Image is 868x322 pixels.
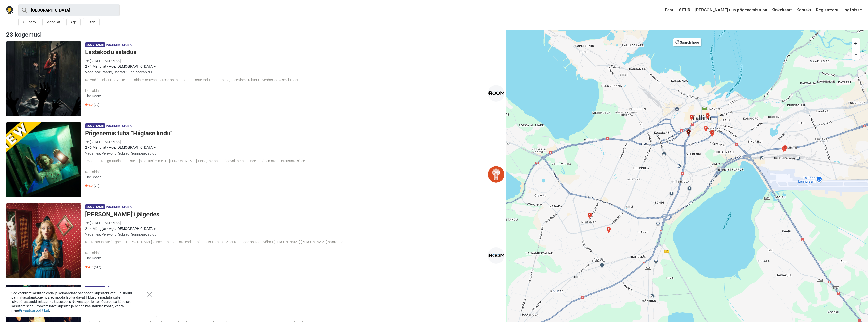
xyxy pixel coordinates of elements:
[85,158,504,164] div: Te osutusite liiga uudishimulisteks ja sattusite imeliku [PERSON_NAME] juurde, mis asub sügaval m...
[94,103,99,107] span: (29)
[85,286,105,290] span: Soovitame
[488,247,504,264] img: The Room
[42,18,64,26] button: Mängijat
[85,77,504,83] div: Käivad jutud, et ühe väikelinna lähistel asuvas metsas on mahajäetud lastekodu. Räägitakse, et se...
[85,150,504,156] div: Väga hea: Perekond, Sõbrad, Sünnipäevapidu
[85,123,105,128] span: Soovitame
[85,307,504,312] div: 2 - 6 Mängijat · Age: [DEMOGRAPHIC_DATA]+
[85,239,504,245] div: Kui te otsustate järgneda [PERSON_NAME]’le Imedemaale leiate end paraja portsu otsast. Must Kunin...
[661,8,665,12] img: Eesti
[852,49,860,60] button: -
[85,211,504,218] h5: [PERSON_NAME]'i jälgedes
[673,38,701,46] button: Search here
[18,18,40,26] button: Kuupäev
[703,126,709,132] div: Children's parties, birthdays and team events at The Room escape rooms
[685,129,691,136] div: Lastekodu saladus
[94,265,101,269] span: (517)
[852,38,860,49] button: +
[85,42,105,47] span: Soovitame
[815,6,839,15] a: Registreeru
[94,184,99,188] span: (72)
[85,220,504,226] div: 28 [STREET_ADDRESS]
[106,123,132,129] span: Põgenemistuba
[85,184,88,187] img: Star
[18,4,120,16] input: proovi “Tallinn”
[6,122,81,197] img: Põgenemis tuba "Hiiglase kodu"
[106,286,132,291] span: Põgenemistuba
[705,113,711,119] div: Vana Tallinna seiklus
[85,103,88,106] img: Star
[83,18,100,26] button: Filtrid
[6,41,81,116] img: Lastekodu saladus
[709,130,715,136] div: Shambala
[85,184,93,188] span: 4.9
[6,203,81,278] img: Alice'i jälgedes
[85,175,488,180] div: The Space
[488,166,504,183] img: The Space
[85,169,488,175] div: Korraldaja
[85,265,93,269] span: 4.9
[106,204,132,210] span: Põgenemistuba
[85,49,504,56] h5: Lastekodu saladus
[85,130,504,137] h5: Põgenemis tuba "Hiiglase kodu"
[85,93,488,99] div: The Room
[606,227,612,233] div: Põgenemine pangast
[488,85,504,102] img: The Room
[660,6,676,15] a: Eesti
[85,292,504,299] h5: Võlurite kool
[85,139,504,145] div: 28 [STREET_ADDRESS]
[795,6,813,15] a: Kontakt
[781,146,787,152] div: Paranoia
[85,301,504,307] div: [PERSON_NAME] [STREET_ADDRESS]
[85,226,504,231] div: 2 - 4 Mängijat · Age: [DEMOGRAPHIC_DATA]+
[85,88,488,93] div: Korraldaja
[6,6,13,14] img: Nowescape logo
[85,266,88,268] img: Star
[85,232,504,237] div: Väga hea: Perekond, Sõbrad, Sünnipäevapidu
[85,69,504,75] div: Väga hea: Paarid, Sõbrad, Sünnipäevapidu
[770,6,793,15] a: Kinkekaart
[841,6,862,15] a: Logi sisse
[686,129,692,136] div: Põgenemis tuba "Hiiglase kodu"
[106,42,132,48] span: Põgenemistuba
[689,115,695,121] div: The Conjuring
[5,287,157,317] div: See veebileht kasutab enda ja kolmandate osapoolte küpsiseid, et tuua sinuni parim kasutajakogemu...
[85,58,504,64] div: 28 [STREET_ADDRESS]
[85,313,504,318] div: Väga hea: Perekond, Sõbrad, Sünnipäevapidu
[85,145,504,150] div: 2 - 6 Mängijat · Age: [DEMOGRAPHIC_DATA]+
[85,250,488,256] div: Korraldaja
[85,64,504,69] div: 2 - 4 Mängijat · Age: [DEMOGRAPHIC_DATA]+
[693,6,768,15] a: [PERSON_NAME] uus põgenemistuba
[147,292,152,297] button: Close
[709,130,715,136] div: Üliinimene
[677,6,692,15] a: € EUR
[85,204,105,209] span: Soovitame
[4,30,506,39] div: 23 kogemusi
[85,256,488,261] div: The Room
[587,213,593,219] div: Radiatsioon
[66,18,81,26] button: Age
[19,308,49,312] a: Privaatsuspoliitikat
[709,130,715,137] div: Hääl pimedusest
[782,145,788,151] div: Trust
[85,103,93,107] span: 4.9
